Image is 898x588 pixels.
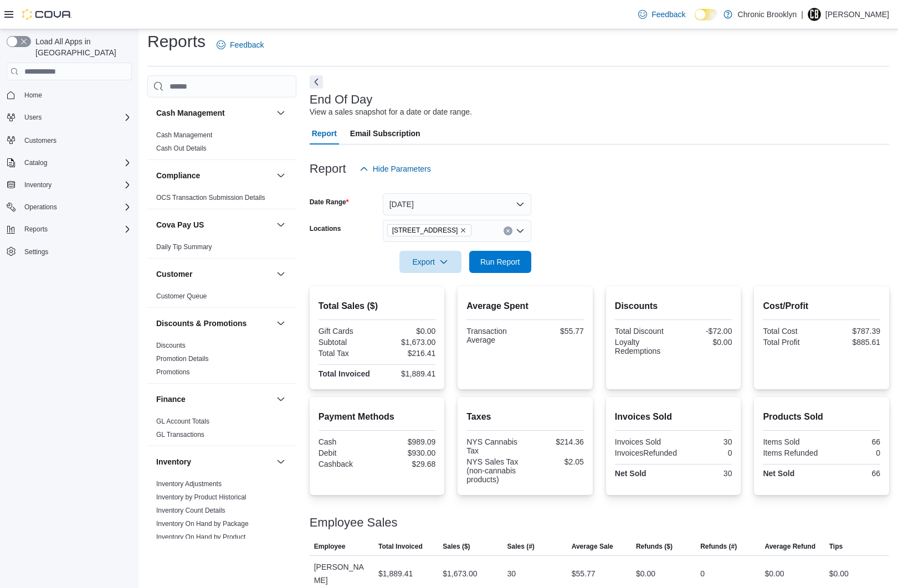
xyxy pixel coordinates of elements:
div: Finance [147,415,296,446]
div: $0.00 [764,567,784,580]
a: GL Account Totals [156,417,209,425]
a: Inventory Count Details [156,507,225,514]
div: NYS Sales Tax (non-cannabis products) [466,457,523,484]
a: Inventory On Hand by Package [156,520,249,528]
button: Hide Parameters [355,158,435,180]
strong: Total Invoiced [319,369,370,378]
input: Dark Mode [695,9,718,20]
span: Average Refund [764,542,815,551]
span: Hide Parameters [373,163,431,174]
div: Loyalty Redemptions [615,338,671,355]
a: Settings [20,245,53,259]
h3: Compliance [156,170,200,181]
button: Finance [156,394,272,405]
span: Promotion Details [156,354,209,363]
label: Date Range [310,198,349,207]
strong: Net Sold [615,469,646,478]
h2: Taxes [466,410,584,424]
a: OCS Transaction Submission Details [156,194,265,202]
div: 0 [700,567,705,580]
a: Inventory by Product Historical [156,493,247,501]
span: GL Transactions [156,430,204,439]
div: $2.05 [527,457,584,466]
span: Inventory On Hand by Product [156,533,245,541]
button: Cash Management [156,107,272,118]
span: Cash Out Details [156,144,207,153]
span: Total Invoiced [378,542,423,551]
span: Home [20,88,132,102]
div: $0.00 [379,327,435,336]
span: Average Sale [572,542,613,551]
span: Report [312,122,337,145]
h2: Total Sales ($) [319,300,436,313]
span: 483 3rd Ave [387,224,472,236]
div: 0 [681,448,732,457]
div: $930.00 [379,448,435,457]
span: Customers [24,136,57,145]
div: 30 [676,437,732,446]
div: Compliance [147,191,296,209]
span: Home [24,91,42,100]
div: Items Refunded [763,448,819,457]
div: $885.61 [824,338,880,347]
a: Daily Tip Summary [156,243,212,251]
button: [DATE] [383,193,531,215]
span: Users [20,111,132,124]
a: Promotions [156,368,190,376]
h2: Cost/Profit [763,300,880,313]
button: Discounts & Promotions [274,317,288,330]
button: Reports [2,221,136,237]
div: $1,889.41 [378,567,413,580]
span: Promotions [156,368,190,376]
h1: Reports [147,30,206,53]
div: $1,889.41 [379,369,435,378]
span: Tips [829,542,843,551]
div: 30 [676,469,732,478]
div: $0.00 [636,567,655,580]
h3: Discounts & Promotions [156,318,247,329]
span: Sales ($) [443,542,470,551]
div: $29.68 [379,460,435,468]
a: Inventory Adjustments [156,480,222,488]
a: Cash Out Details [156,145,207,152]
span: Email Subscription [350,122,420,145]
h3: Cash Management [156,107,225,118]
label: Locations [310,224,341,233]
button: Operations [2,199,136,215]
div: Gift Cards [319,327,375,336]
div: Discounts & Promotions [147,339,296,383]
div: Cash [319,437,375,446]
span: Inventory On Hand by Package [156,519,249,528]
span: Run Report [480,256,520,267]
span: Dark Mode [695,20,695,21]
button: Remove 483 3rd Ave from selection in this group [460,227,466,234]
div: NYS Cannabis Tax [466,437,523,455]
span: Employee [314,542,346,551]
img: Cova [22,9,72,20]
span: Catalog [20,156,132,169]
div: $0.00 [676,338,732,347]
h2: Discounts [615,300,732,313]
p: | [801,8,803,21]
div: Cashback [319,460,375,468]
span: Users [24,113,42,122]
button: Users [20,111,46,124]
div: Transaction Average [466,327,523,344]
button: Compliance [274,169,288,182]
div: $216.41 [379,349,435,358]
div: Subtotal [319,338,375,347]
div: Total Profit [763,338,819,347]
span: Reports [24,225,48,234]
button: Cash Management [274,106,288,120]
div: $787.39 [824,327,880,336]
div: Customer [147,290,296,307]
div: Cash Management [147,128,296,159]
span: Refunds ($) [636,542,673,551]
span: Customer Queue [156,292,207,301]
button: Finance [274,393,288,406]
span: Refunds (#) [700,542,737,551]
span: Inventory [24,180,52,189]
span: Settings [24,247,48,256]
span: Reports [20,223,132,236]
